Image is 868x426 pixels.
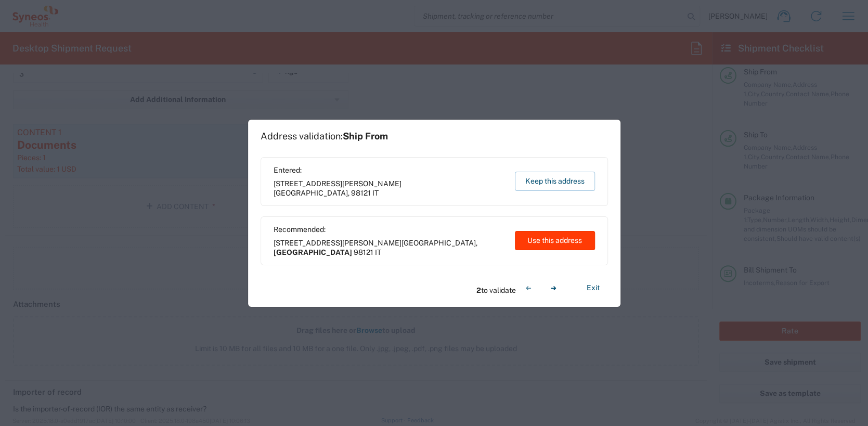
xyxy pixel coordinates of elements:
span: [GEOGRAPHIC_DATA] [401,239,476,247]
span: [STREET_ADDRESS][PERSON_NAME] , [274,179,505,198]
span: [GEOGRAPHIC_DATA] [274,248,352,256]
span: Recommended: [274,225,505,234]
span: 98121 [351,189,371,197]
span: IT [375,248,381,256]
span: Ship From [343,131,388,141]
span: Entered: [274,165,505,175]
button: Exit [578,279,608,297]
span: [GEOGRAPHIC_DATA] [274,189,348,197]
span: [STREET_ADDRESS][PERSON_NAME] , [274,238,505,257]
div: to validate [476,276,566,301]
span: 2 [476,286,481,294]
span: 98121 [354,248,373,256]
h1: Address validation: [261,131,388,142]
span: IT [372,189,379,197]
button: Keep this address [515,172,595,191]
button: Use this address [515,231,595,250]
